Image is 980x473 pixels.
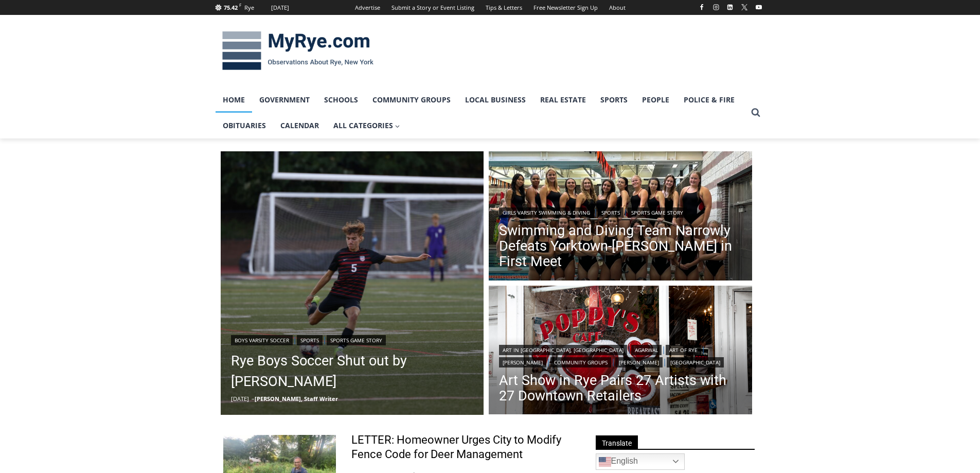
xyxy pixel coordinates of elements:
[221,151,484,415] a: Read More Rye Boys Soccer Shut out by Byram Hills
[489,286,752,417] img: (PHOTO: Poppy's Cafe. The window of this beloved Rye staple is painted for different events throu...
[231,335,293,345] a: Boys Varsity Soccer
[628,207,687,218] a: Sports Game Story
[273,113,326,138] a: Calendar
[255,395,338,402] a: [PERSON_NAME], Staff Writer
[596,453,685,470] a: English
[216,87,746,139] nav: Primary Navigation
[753,1,765,13] a: YouTube
[216,113,273,138] a: Obituaries
[550,357,611,367] a: Community Groups
[252,395,255,402] span: –
[533,87,593,113] a: Real Estate
[499,207,594,218] a: Girls Varsity Swimming & Diving
[216,87,252,113] a: Home
[599,456,611,468] img: en
[615,357,663,367] a: [PERSON_NAME]
[231,351,474,392] a: Rye Boys Soccer Shut out by [PERSON_NAME]
[224,4,238,11] span: 75.42
[667,357,724,367] a: [GEOGRAPHIC_DATA]
[252,87,317,113] a: Government
[499,345,627,355] a: Art in [GEOGRAPHIC_DATA], [GEOGRAPHIC_DATA]
[326,113,407,138] a: All Categories
[635,87,676,113] a: People
[351,433,577,462] a: LETTER: Homeowner Urges City to Modify Fence Code for Deer Management
[499,343,742,367] div: | | | | | |
[696,1,708,13] a: Facebook
[244,3,254,12] div: Rye
[231,395,249,402] time: [DATE]
[231,333,474,345] div: | |
[499,205,742,218] div: | |
[297,335,323,345] a: Sports
[271,3,289,12] div: [DATE]
[676,87,742,113] a: Police & Fire
[738,1,751,13] a: X
[216,24,380,78] img: MyRye.com
[631,345,662,355] a: Agarwal
[499,223,742,269] a: Swimming and Diving Team Narrowly Defeats Yorktown-[PERSON_NAME] in First Meet
[221,151,484,415] img: (PHOTO: Rye Boys Soccer's Silas Kavanagh in his team's 3-0 loss to Byram Hills on Septmber 10, 20...
[499,373,742,404] a: Art Show in Rye Pairs 27 Artists with 27 Downtown Retailers
[596,435,638,449] span: Translate
[499,357,546,367] a: [PERSON_NAME]
[317,87,365,113] a: Schools
[327,335,386,345] a: Sports Game Story
[746,103,765,122] button: View Search Form
[598,207,623,218] a: Sports
[489,286,752,417] a: Read More Art Show in Rye Pairs 27 Artists with 27 Downtown Retailers
[365,87,458,113] a: Community Groups
[458,87,533,113] a: Local Business
[489,151,752,283] a: Read More Swimming and Diving Team Narrowly Defeats Yorktown-Somers in First Meet
[333,120,400,131] span: All Categories
[593,87,635,113] a: Sports
[489,151,752,283] img: (PHOTO: The 2024 Rye - Rye Neck - Blind Brook Varsity Swimming Team.)
[239,2,241,8] span: F
[666,345,701,355] a: Art of Rye
[710,1,722,13] a: Instagram
[724,1,736,13] a: Linkedin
